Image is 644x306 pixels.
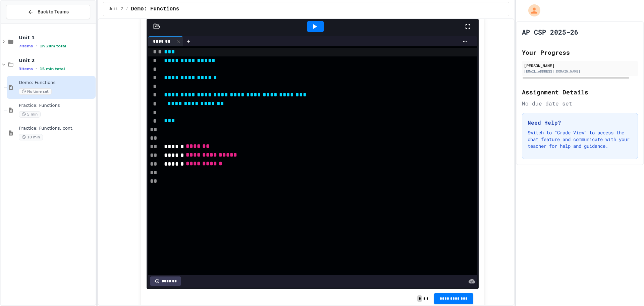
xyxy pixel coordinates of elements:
span: 5 min [19,111,41,118]
div: No due date set [522,99,638,107]
span: • [36,66,37,72]
span: • [36,43,37,49]
h2: Assignment Details [522,87,638,97]
span: 7 items [19,44,33,48]
span: Practice: Functions, cont. [19,126,94,131]
h1: AP CSP 2025-26 [522,27,578,37]
span: Unit 2 [109,6,123,12]
h3: Need Help? [528,119,632,127]
p: Switch to "Grade View" to access the chat feature and communicate with your teacher for help and ... [528,129,632,149]
span: Unit 2 [19,57,94,63]
span: Unit 1 [19,35,94,41]
span: Back to Teams [38,8,69,15]
div: [PERSON_NAME] [524,62,636,69]
span: Practice: Functions [19,103,94,108]
h2: Your Progress [522,48,638,57]
span: No time set [19,88,52,95]
span: Demo: Functions [19,80,94,86]
span: / [126,6,128,12]
button: Back to Teams [6,5,90,19]
span: 1h 20m total [40,44,66,48]
div: [EMAIL_ADDRESS][DOMAIN_NAME] [524,69,636,74]
span: 15 min total [40,67,65,71]
span: 3 items [19,67,33,71]
div: My Account [521,3,542,18]
span: 10 min [19,134,43,140]
span: Demo: Functions [131,5,179,13]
